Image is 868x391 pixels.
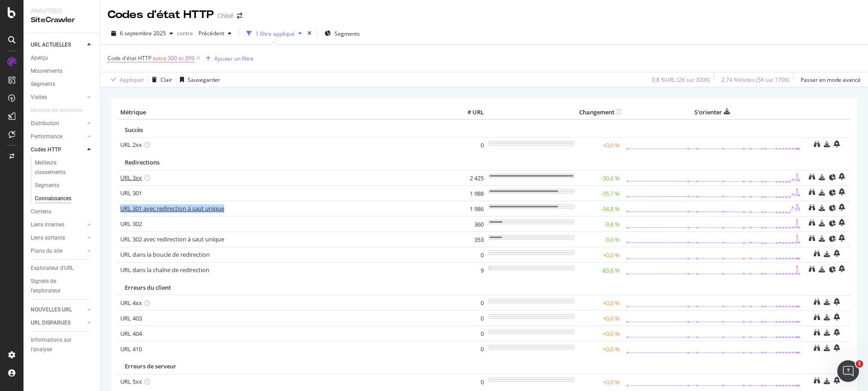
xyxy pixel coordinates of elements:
[160,76,172,84] font: Clair
[120,345,142,353] a: URL 410
[202,53,254,64] button: Ajouter un filtre
[31,66,94,76] a: Mouvements
[481,330,484,338] font: 0
[35,194,94,203] a: Connaissances
[601,266,620,274] font: -83,6 %
[579,108,614,116] font: Changement
[31,207,94,217] a: Contenu
[858,361,861,367] font: 1
[679,76,708,84] font: 2K sur 300K
[177,29,193,37] font: contre
[31,265,74,271] font: Explorateur d'URL
[120,141,142,149] a: URL 2xx
[839,219,845,226] div: cloche-plus
[31,106,83,115] div: Moteurs de recherche
[31,235,65,241] font: Liens sortants
[243,26,306,41] button: 1 filtre appliqué
[120,174,142,182] a: URL 3xx
[125,283,171,292] font: Erreurs du client
[31,207,52,217] div: Contenu
[834,250,840,257] div: cloche-plus
[153,54,166,62] font: entre
[31,305,85,315] a: NOUVELLES URL
[31,133,62,140] font: Performance
[834,140,840,147] div: cloche-plus
[31,132,85,141] a: Performance
[120,299,142,307] font: URL 4xx
[31,106,92,115] a: Moteurs de recherche
[31,233,65,243] div: Liens sortants
[665,76,679,84] font: URL (
[120,189,142,197] font: URL 301
[31,277,94,296] a: Signets de l'explorateur
[652,76,665,84] font: 0,8 %
[694,108,722,116] font: S'orienter
[306,29,313,38] div: fois
[217,12,233,19] font: Chloé
[834,344,840,351] div: cloche-plus
[125,362,176,370] font: Erreurs de serveur
[31,277,85,296] div: Signets de l'explorateur
[31,42,71,48] font: URL ACTUELLES
[481,141,484,149] font: 0
[31,233,85,243] a: Liens sortants
[120,235,224,243] a: URL 302 avec redirection à saut unique
[708,76,710,84] font: )
[120,108,146,116] font: Métrique
[31,306,72,313] font: NOUVELLES URL
[31,337,71,353] font: Informations sur l'analyse
[195,29,224,37] span: Précédent
[31,119,85,128] a: Distribution
[125,126,143,134] font: Succès
[31,40,71,50] div: URL ACTUELLES
[839,203,845,211] div: cloche-plus
[31,220,85,230] a: Liens internes
[470,189,484,198] font: 1 988
[31,66,62,76] div: Mouvements
[31,145,85,155] a: Codes HTTP
[834,298,840,305] div: cloche-plus
[31,318,85,328] a: URL DISPARUES
[35,158,85,177] div: Meilleurs classements
[603,141,620,149] font: +0,0 %
[120,314,142,322] font: URL 403
[839,173,845,180] div: cloche-plus
[35,195,71,202] font: Connaissances
[31,208,52,215] font: Contenu
[108,54,151,62] font: Code d'état HTTP
[120,29,166,37] span: 6 septembre 2025
[31,53,94,63] a: Aperçu
[108,26,177,41] button: 6 septembre 2025
[31,264,94,273] a: Explorateur d'URL
[797,72,861,87] button: Passer en mode avancé
[31,8,62,14] font: Analytique
[35,182,59,188] font: Segments
[31,53,48,63] div: Aperçu
[722,76,738,84] font: 2,74 %
[31,305,72,315] div: NOUVELLES URL
[31,278,61,294] font: Signets de l'explorateur
[188,76,220,84] font: Sauvegarder
[837,360,859,382] iframe: Chat en direct par interphone
[601,189,620,198] font: -35,7 %
[120,266,209,274] a: URL dans la chaîne de redirection
[120,250,210,259] a: URL dans la boucle de redirection
[120,204,224,212] font: URL 301 avec redirection à saut unique
[31,221,64,228] font: Liens internes
[31,246,62,256] div: Plans du site
[839,265,845,272] div: cloche-plus
[834,313,840,320] div: cloche-plus
[834,329,840,336] div: cloche-plus
[120,377,142,386] a: URL 5xx
[603,251,620,259] font: +0,0 %
[120,76,144,84] font: Appliquer
[321,26,363,41] button: Segments
[31,93,47,102] div: Visites
[31,220,64,230] div: Liens internes
[35,181,59,190] div: Segments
